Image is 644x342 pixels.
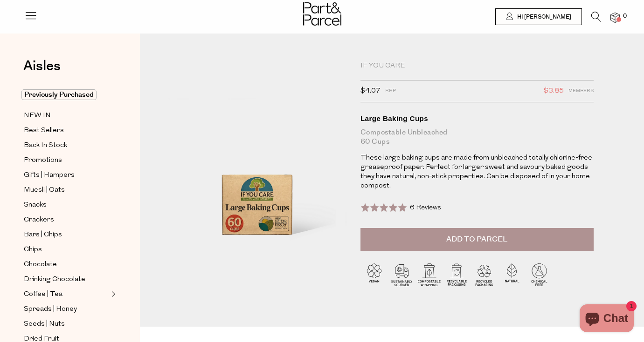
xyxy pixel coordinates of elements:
span: RRP [385,85,396,97]
div: If You Care [360,61,594,71]
a: Promotions [24,154,109,166]
span: Muesli | Oats [24,185,65,196]
span: $3.85 [544,85,564,97]
span: Hi [PERSON_NAME] [515,13,571,21]
span: Promotions [24,155,62,166]
a: Back In Stock [24,140,109,151]
span: Aisles [23,56,61,76]
span: Chocolate [24,259,57,270]
img: Part&Parcel [303,2,341,26]
p: These large baking cups are made from unbleached totally chlorine-free greaseproof paper. Perfect... [360,154,594,191]
img: P_P-ICONS-Live_Bec_V11_Sustainable_Sourced.svg [388,261,415,288]
img: P_P-ICONS-Live_Bec_V11_Natural.svg [498,261,526,288]
button: Add to Parcel [360,228,594,251]
a: Seeds | Nuts [24,318,109,330]
a: Crackers [24,214,109,226]
span: Previously Purchased [21,89,97,100]
span: Spreads | Honey [24,304,77,315]
span: NEW IN [24,110,51,121]
a: Bars | Chips [24,229,109,241]
img: P_P-ICONS-Live_Bec_V11_Vegan.svg [360,261,388,288]
span: Bars | Chips [24,229,62,241]
a: Coffee | Tea [24,288,109,300]
span: Best Sellers [24,125,64,136]
span: Members [568,85,594,97]
a: Best Sellers [24,125,109,136]
a: NEW IN [24,110,109,121]
span: Drinking Chocolate [24,274,85,285]
div: Compostable Unbleached 60 Cups [360,128,594,147]
span: Chips [24,244,42,255]
span: Seeds | Nuts [24,319,65,330]
div: Large Baking Cups [360,114,594,123]
span: Snacks [24,200,47,211]
span: Back In Stock [24,140,67,151]
a: Chocolate [24,259,109,270]
span: Gifts | Hampers [24,170,75,181]
span: Add to Parcel [446,234,507,245]
a: Chips [24,244,109,255]
span: Crackers [24,215,54,226]
a: Drinking Chocolate [24,274,109,285]
span: $4.07 [360,85,381,97]
a: Gifts | Hampers [24,169,109,181]
button: Expand/Collapse Coffee | Tea [109,288,116,300]
span: Coffee | Tea [24,289,62,300]
inbox-online-store-chat: Shopify online store chat [577,304,637,335]
img: P_P-ICONS-Live_Bec_V11_Compostable_Wrapping.svg [415,261,443,288]
a: Aisles [23,59,61,82]
a: 0 [610,13,620,22]
img: P_P-ICONS-Live_Bec_V11_Recyclable_Packaging.svg [443,261,471,288]
a: Previously Purchased [24,89,109,101]
a: Spreads | Honey [24,303,109,315]
img: P_P-ICONS-Live_Bec_V11_Chemical_Free.svg [526,261,553,288]
span: 0 [621,12,629,20]
a: Hi [PERSON_NAME] [495,8,582,25]
a: Snacks [24,199,109,211]
img: P_P-ICONS-Live_Bec_V11_Recycle_Packaging.svg [471,261,498,288]
a: Muesli | Oats [24,184,109,196]
span: 6 Reviews [410,204,441,211]
img: Large Baking Cups [168,61,346,272]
